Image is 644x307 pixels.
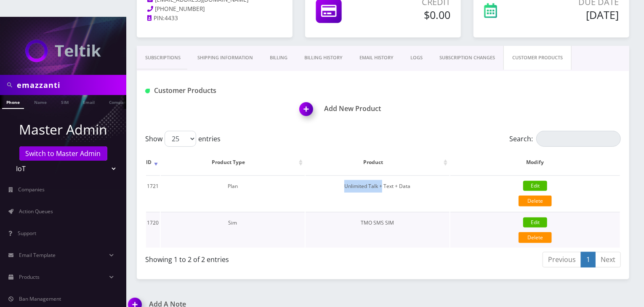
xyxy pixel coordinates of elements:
a: SIM [57,95,73,108]
a: LOGS [402,46,431,70]
span: Email Template [19,251,56,259]
a: Name [30,95,51,108]
select: Showentries [165,131,196,147]
th: ID: activate to sort column ascending [146,150,160,175]
h1: Add New Product [300,105,629,113]
a: Next [595,252,621,267]
a: Edit [523,181,547,191]
span: [PHONE_NUMBER] [155,5,205,13]
td: Sim [161,212,305,248]
th: Product: activate to sort column ascending [306,150,450,175]
img: Add New Product [295,100,320,124]
td: 1721 [146,175,160,211]
img: IoT [25,40,101,62]
input: Search: [536,131,621,147]
td: TMO SMS SIM [306,212,450,248]
td: Unlimited Talk + Text + Data [306,175,450,211]
a: Billing [261,46,296,70]
a: Email [79,95,99,108]
a: CUSTOMER PRODUCTS [503,46,572,70]
span: Action Queues [19,208,53,215]
a: Add New ProductAdd New Product [300,105,629,113]
a: PIN: [147,14,165,23]
a: Subscriptions [137,46,189,70]
span: Support [18,230,36,237]
a: 1 [581,252,596,267]
a: Delete [519,232,552,243]
h1: Customer Products [145,87,295,95]
h5: [DATE] [533,8,619,21]
td: Plan [161,175,305,211]
div: Showing 1 to 2 of 2 entries [145,251,377,265]
a: EMAIL HISTORY [351,46,402,70]
a: Switch to Master Admin [19,146,107,161]
th: Product Type: activate to sort column ascending [161,150,305,175]
span: Ban Management [19,295,61,302]
a: Delete [519,196,552,206]
a: Billing History [296,46,351,70]
span: Companies [19,186,45,193]
td: 1720 [146,212,160,248]
a: Previous [543,252,581,267]
label: Show entries [145,131,221,147]
input: Search in Company [17,77,124,93]
a: Shipping Information [189,46,261,70]
span: 4433 [165,14,178,22]
a: Edit [523,217,547,228]
a: Phone [2,95,24,109]
img: Customer Products [145,89,150,93]
th: Modify [450,150,620,175]
a: Company [105,95,133,108]
a: SUBSCRIPTION CHANGES [431,46,503,70]
h5: $0.00 [377,8,450,21]
span: Products [19,273,40,281]
label: Search: [509,131,621,147]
